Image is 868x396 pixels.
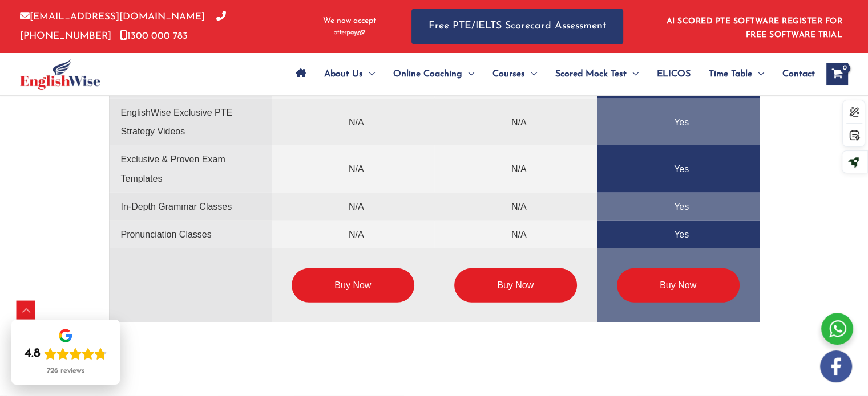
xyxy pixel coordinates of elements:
a: Scored Mock TestMenu Toggle [546,54,648,94]
span: Menu Toggle [752,54,764,94]
a: Buy Now [454,268,577,303]
aside: Header Widget 1 [660,8,848,45]
td: In-Depth Grammar Classes [109,193,272,221]
span: Contact [782,54,815,94]
a: ELICOS [648,54,700,94]
td: N/A [434,193,597,221]
td: Pronunciation Classes [109,221,272,248]
td: N/A [272,193,434,221]
span: Scored Mock Test [555,54,627,94]
td: Exclusive & Proven Exam Templates [109,145,272,193]
span: Courses [492,54,525,94]
a: Online CoachingMenu Toggle [384,54,483,94]
td: Yes [597,193,760,221]
span: We now accept [323,15,376,27]
span: About Us [324,54,363,94]
div: 726 reviews [47,366,84,375]
span: Menu Toggle [363,54,375,94]
span: Time Table [709,54,752,94]
a: [PHONE_NUMBER] [20,12,226,40]
img: white-facebook.png [820,350,852,382]
a: View Shopping Cart, empty [826,63,848,85]
a: [EMAIL_ADDRESS][DOMAIN_NAME] [20,12,205,22]
td: N/A [434,145,597,193]
a: Time TableMenu Toggle [700,54,773,94]
a: About UsMenu Toggle [315,54,384,94]
td: N/A [272,221,434,248]
span: Menu Toggle [525,54,537,94]
span: Menu Toggle [462,54,474,94]
td: N/A [272,145,434,193]
td: Yes [597,221,760,248]
img: Afterpay-Logo [334,30,365,36]
td: EnglishWise Exclusive PTE Strategy Videos [109,99,272,146]
span: Online Coaching [393,54,462,94]
td: N/A [434,221,597,248]
span: Menu Toggle [627,54,639,94]
a: Buy Now [617,268,740,303]
a: Free PTE/IELTS Scorecard Assessment [411,9,623,44]
div: 4.8 [25,346,41,362]
td: Yes [597,99,760,146]
a: CoursesMenu Toggle [483,54,546,94]
img: cropped-ew-logo [20,59,100,90]
td: Yes [597,145,760,193]
td: N/A [272,99,434,146]
div: Rating: 4.8 out of 5 [25,346,107,362]
a: Buy Now [292,268,414,303]
a: 1300 000 783 [120,31,188,41]
a: AI SCORED PTE SOFTWARE REGISTER FOR FREE SOFTWARE TRIAL [667,17,843,39]
td: N/A [434,99,597,146]
span: ELICOS [657,54,691,94]
a: Contact [773,54,815,94]
nav: Site Navigation: Main Menu [286,54,815,94]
